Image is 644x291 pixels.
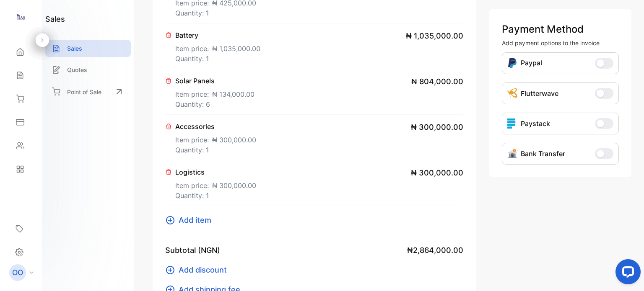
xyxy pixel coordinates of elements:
p: Subtotal (NGN) [165,245,220,256]
p: Item price: [175,131,256,145]
img: Icon [507,88,517,98]
p: Battery [175,30,260,40]
h1: sales [45,13,65,25]
p: Quantity: 1 [175,191,256,201]
span: Add discount [179,264,227,276]
img: logo [15,11,27,23]
iframe: LiveChat chat widget [609,256,644,291]
span: ₦ 1,035,000.00 [212,44,260,54]
p: Paypal [521,58,542,69]
a: Point of Sale [45,82,131,101]
span: ₦ 804,000.00 [411,76,463,87]
img: icon [507,118,517,129]
span: ₦ 134,000.00 [212,89,254,99]
p: Item price: [175,177,256,191]
button: Add item [165,214,216,226]
span: Add item [179,214,211,226]
span: ₦ 300,000.00 [411,121,463,133]
p: Solar Panels [175,76,254,86]
p: Bank Transfer [521,149,565,159]
p: Item price: [175,86,254,99]
span: ₦ 300,000.00 [212,135,256,145]
img: Icon [507,58,517,69]
p: Accessories [175,121,256,131]
p: Logistics [175,167,256,177]
a: Sales [45,40,131,57]
p: OO [12,267,23,278]
button: Add discount [165,264,232,276]
p: Quantity: 1 [175,8,256,18]
span: ₦ 300,000.00 [212,180,256,191]
span: ₦2,864,000.00 [407,245,463,256]
a: Quotes [45,61,131,78]
p: Add payment options to the invoice [502,39,619,47]
p: Sales [67,44,82,53]
span: ₦ 300,000.00 [411,167,463,178]
p: Flutterwave [521,88,558,98]
p: Quantity: 1 [175,145,256,155]
p: Item price: [175,40,260,54]
p: Payment Method [502,22,619,37]
p: Paystack [521,118,550,129]
span: ₦ 1,035,000.00 [406,30,463,41]
p: Quotes [67,65,87,74]
img: Icon [507,149,517,159]
p: Point of Sale [67,88,101,96]
p: Quantity: 6 [175,99,254,109]
p: Quantity: 1 [175,54,260,64]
